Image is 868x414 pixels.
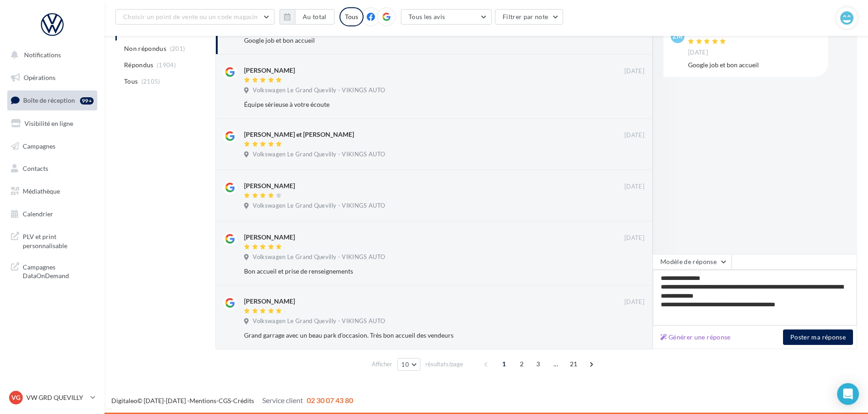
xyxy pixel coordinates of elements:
a: Calendrier [5,205,99,224]
button: Filtrer par note [495,9,564,25]
a: Crédits [233,397,254,404]
a: Campagnes [5,137,99,156]
a: PLV et print personnalisable [5,227,99,254]
button: Au total [279,9,334,25]
span: [DATE] [624,298,644,306]
a: Campagnes DataOnDemand [5,257,99,284]
button: Choisir un point de vente ou un code magasin [115,9,274,25]
span: 10 [401,361,409,368]
span: ... [549,357,563,371]
div: 99+ [80,97,94,105]
span: Volkswagen Le Grand Quevilly - VIKINGS AUTO [253,317,385,325]
span: Service client [262,396,303,404]
a: Médiathèque [5,182,99,201]
span: 1 [497,357,511,371]
button: Poster ma réponse [783,329,853,345]
span: Boîte de réception [23,96,75,104]
span: Choisir un point de vente ou un code magasin [123,13,258,20]
div: Équipe sérieuse à votre écoute [244,100,585,109]
span: [DATE] [688,49,708,57]
span: Notifications [24,51,61,59]
div: Grand garrage avec un beau park d'occasion. Très bon accueil des vendeurs [244,331,585,340]
div: Bon accueil et prise de renseignements [244,267,585,276]
span: Afficher [372,360,392,369]
span: 3 [531,357,545,371]
button: Tous les avis [401,9,492,25]
div: Google job et bon accueil [244,36,585,45]
span: Contacts [23,165,48,172]
span: © [DATE]-[DATE] - - - [111,397,353,404]
div: Tous [339,7,364,26]
span: ZM [673,32,683,41]
a: Visibilité en ligne [5,114,99,133]
div: [PERSON_NAME] [244,297,295,306]
span: Campagnes [23,142,55,150]
span: [DATE] [624,131,644,140]
span: (201) [170,45,185,52]
a: VG VW GRD QUEVILLY [7,389,97,406]
button: Au total [295,9,334,25]
div: [PERSON_NAME] et [PERSON_NAME] [244,130,354,139]
span: Volkswagen Le Grand Quevilly - VIKINGS AUTO [253,202,385,210]
span: Volkswagen Le Grand Quevilly - VIKINGS AUTO [253,253,385,261]
span: [DATE] [624,234,644,242]
span: résultats/page [425,360,463,369]
div: [PERSON_NAME] [244,66,295,75]
span: Non répondus [124,44,166,53]
a: Contacts [5,159,99,178]
span: Médiathèque [23,187,60,195]
span: Tous [124,77,138,86]
div: Open Intercom Messenger [837,383,859,405]
span: Volkswagen Le Grand Quevilly - VIKINGS AUTO [253,86,385,95]
button: Générer une réponse [657,332,734,343]
span: PLV et print personnalisable [23,230,94,250]
div: [PERSON_NAME] [688,30,739,36]
span: 2 [514,357,529,371]
span: Calendrier [23,210,53,218]
span: Tous les avis [409,13,445,20]
span: Visibilité en ligne [25,120,73,127]
span: (1904) [157,61,176,69]
a: Boîte de réception99+ [5,90,99,110]
a: CGS [219,397,231,404]
button: Notifications [5,45,95,65]
span: Volkswagen Le Grand Quevilly - VIKINGS AUTO [253,150,385,159]
span: [DATE] [624,183,644,191]
a: Opérations [5,68,99,87]
a: Mentions [190,397,216,404]
span: Campagnes DataOnDemand [23,261,94,280]
a: Digitaleo [111,397,137,404]
span: Répondus [124,60,154,70]
button: 10 [397,358,420,371]
span: (2105) [141,78,160,85]
span: 02 30 07 43 80 [307,396,353,404]
span: VG [11,393,20,402]
span: [DATE] [624,67,644,75]
div: Google job et bon accueil [688,60,821,70]
span: Opérations [24,74,55,81]
button: Modèle de réponse [653,254,732,269]
span: 21 [566,357,581,371]
div: [PERSON_NAME] [244,233,295,242]
div: [PERSON_NAME] [244,181,295,190]
p: VW GRD QUEVILLY [26,393,87,402]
